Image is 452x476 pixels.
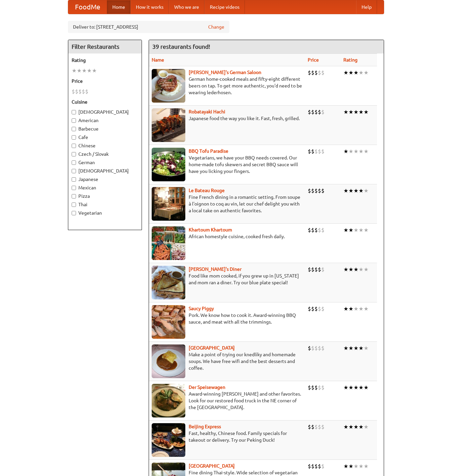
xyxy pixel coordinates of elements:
li: ★ [87,67,92,74]
img: robatayaki.jpg [152,108,185,142]
li: ★ [353,69,359,76]
li: ★ [359,423,364,431]
li: $ [321,187,325,194]
a: Home [107,0,130,14]
img: esthers.jpg [152,69,185,103]
li: ★ [359,108,364,116]
b: [GEOGRAPHIC_DATA] [189,463,235,469]
li: $ [311,148,314,155]
li: ★ [359,226,364,234]
img: sallys.jpg [152,266,185,299]
li: ★ [343,69,348,76]
label: [DEMOGRAPHIC_DATA] [72,109,138,115]
li: $ [321,305,325,313]
li: ★ [359,384,364,391]
li: ★ [353,423,359,431]
label: Chinese [72,142,138,149]
a: BBQ Tofu Paradise [189,148,228,154]
h5: Rating [72,57,138,64]
img: saucy.jpg [152,305,185,339]
li: ★ [343,108,348,116]
input: Vegetarian [72,211,76,215]
label: German [72,159,138,166]
li: ★ [348,423,353,431]
li: $ [308,266,311,273]
p: Pork. We know how to cook it. Award-winning BBQ sauce, and meat with all the trimmings. [152,312,302,325]
p: Award-winning [PERSON_NAME] and other favorites. Look for our restored food truck in the NE corne... [152,391,302,411]
li: ★ [364,266,369,273]
li: ★ [353,226,359,234]
li: $ [308,69,311,76]
ng-pluralize: 39 restaurants found! [152,43,210,50]
li: $ [318,344,321,352]
li: ★ [348,384,353,391]
a: Name [152,57,164,63]
li: $ [318,423,321,431]
li: ★ [364,108,369,116]
li: ★ [343,463,348,470]
li: $ [314,423,318,431]
input: Pizza [72,194,76,198]
p: Fine French dining in a romantic setting. From soupe à l'oignon to coq au vin, let our chef delig... [152,194,302,214]
li: $ [308,226,311,234]
input: Czech / Slovak [72,152,76,156]
li: ★ [92,67,97,74]
li: $ [318,108,321,116]
li: ★ [343,305,348,313]
li: ★ [364,69,369,76]
input: American [72,118,76,123]
p: German home-cooked meals and fifty-eight different beers on tap. To get more authentic, you'd nee... [152,76,302,96]
li: ★ [343,266,348,273]
div: Deliver to: [STREET_ADDRESS] [68,21,229,33]
li: ★ [353,148,359,155]
li: ★ [72,67,77,74]
li: $ [321,266,325,273]
b: Robatayaki Hachi [189,109,225,114]
img: tofuparadise.jpg [152,148,185,181]
li: $ [75,88,78,95]
li: $ [318,148,321,155]
li: $ [308,423,311,431]
h5: Cuisine [72,99,138,105]
li: ★ [353,305,359,313]
li: ★ [353,384,359,391]
li: $ [321,148,325,155]
li: $ [311,463,314,470]
input: [DEMOGRAPHIC_DATA] [72,169,76,173]
li: ★ [348,108,353,116]
a: Who we are [169,0,204,14]
li: ★ [364,423,369,431]
li: ★ [348,344,353,352]
a: Le Bateau Rouge [189,188,225,193]
li: ★ [348,69,353,76]
li: $ [318,187,321,194]
li: ★ [77,67,82,74]
li: $ [311,226,314,234]
b: Beijing Express [189,424,221,429]
li: $ [318,463,321,470]
a: Khartoum Khartoum [189,227,232,232]
li: $ [78,88,82,95]
input: [DEMOGRAPHIC_DATA] [72,110,76,114]
label: American [72,117,138,124]
a: How it works [130,0,169,14]
input: Japanese [72,177,76,182]
input: Chinese [72,144,76,148]
img: khartoum.jpg [152,226,185,260]
a: Change [208,24,224,30]
li: $ [314,226,318,234]
li: $ [318,266,321,273]
li: ★ [353,108,359,116]
p: Food like mom cooked, if you grew up in [US_STATE] and mom ran a diner. Try our blue plate special! [152,272,302,286]
input: German [72,160,76,165]
b: [PERSON_NAME]'s German Saloon [189,70,261,75]
li: $ [314,463,318,470]
a: Recipe videos [204,0,245,14]
li: $ [321,108,325,116]
li: $ [321,69,325,76]
input: Cafe [72,135,76,140]
a: Saucy Piggy [189,306,214,311]
li: $ [318,69,321,76]
li: $ [321,463,325,470]
a: Der Speisewagen [189,385,225,390]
